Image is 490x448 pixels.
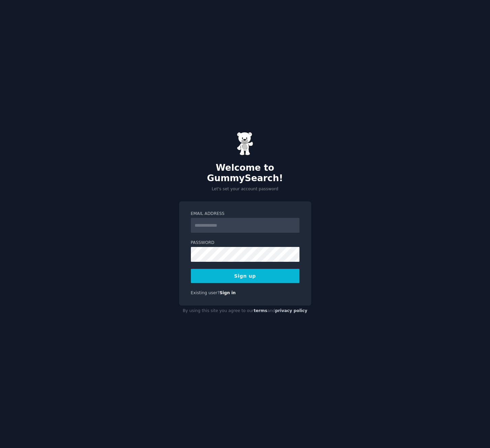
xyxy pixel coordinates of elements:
[220,290,236,295] a: Sign in
[191,211,299,217] label: Email Address
[179,186,311,192] p: Let's set your account password
[275,308,308,313] a: privacy policy
[237,132,254,156] img: Gummy Bear
[191,290,220,295] span: Existing user?
[191,240,299,246] label: Password
[191,269,299,283] button: Sign up
[179,306,311,316] div: By using this site you agree to our and
[254,308,267,313] a: terms
[179,163,311,184] h2: Welcome to GummySearch!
